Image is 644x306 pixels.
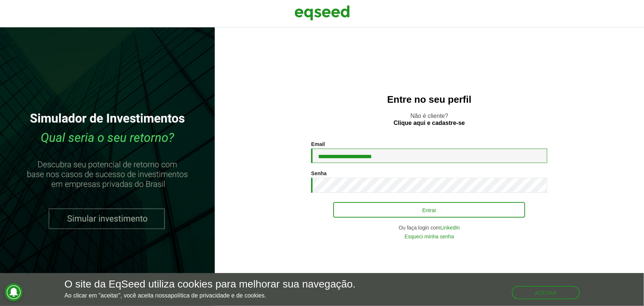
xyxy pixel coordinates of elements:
[311,225,547,230] div: Ou faça login com
[404,234,454,239] a: Esqueci minha senha
[512,286,580,299] button: Aceitar
[65,279,356,290] h5: O site da EqSeed utiliza cookies para melhorar sua navegação.
[311,171,327,176] label: Senha
[230,94,629,105] h2: Entre no seu perfil
[394,120,465,126] a: Clique aqui e cadastre-se
[440,225,460,230] a: LinkedIn
[171,293,265,299] a: política de privacidade e de cookies
[311,142,325,147] label: Email
[295,4,350,22] img: EqSeed Logo
[65,292,356,299] p: Ao clicar em "aceitar", você aceita nossa .
[230,112,629,126] p: Não é cliente?
[333,202,525,218] button: Entrar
